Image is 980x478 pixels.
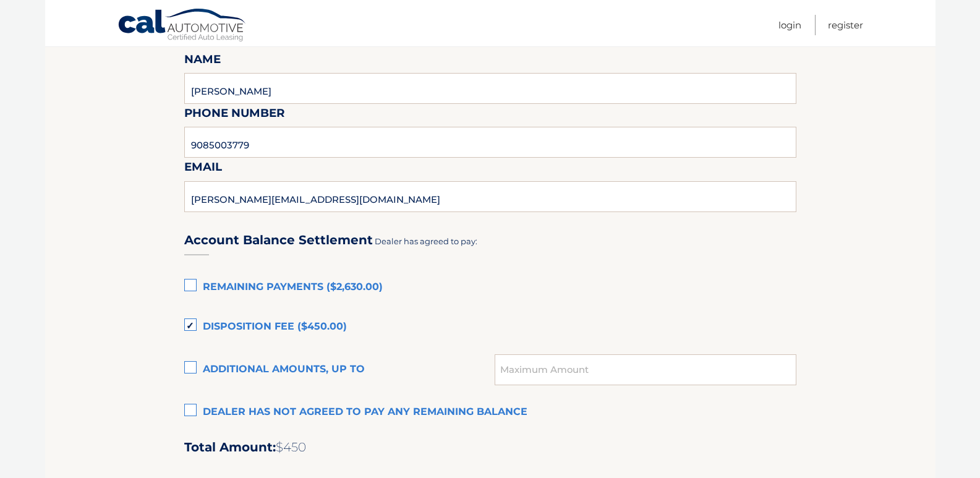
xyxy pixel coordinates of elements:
label: Additional amounts, up to [184,357,495,382]
label: Dealer has not agreed to pay any remaining balance [184,400,796,425]
label: Disposition Fee ($450.00) [184,315,796,339]
input: Maximum Amount [495,354,796,385]
a: Register [828,15,863,35]
a: Cal Automotive [117,8,247,44]
a: Login [778,15,801,35]
label: Remaining Payments ($2,630.00) [184,275,796,300]
h2: Total Amount: [184,440,796,455]
label: Email [184,158,222,181]
label: Phone Number [184,104,285,127]
span: $450 [276,440,306,455]
span: Dealer has agreed to pay: [375,236,477,246]
label: Name [184,50,221,73]
h3: Account Balance Settlement [184,233,373,248]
